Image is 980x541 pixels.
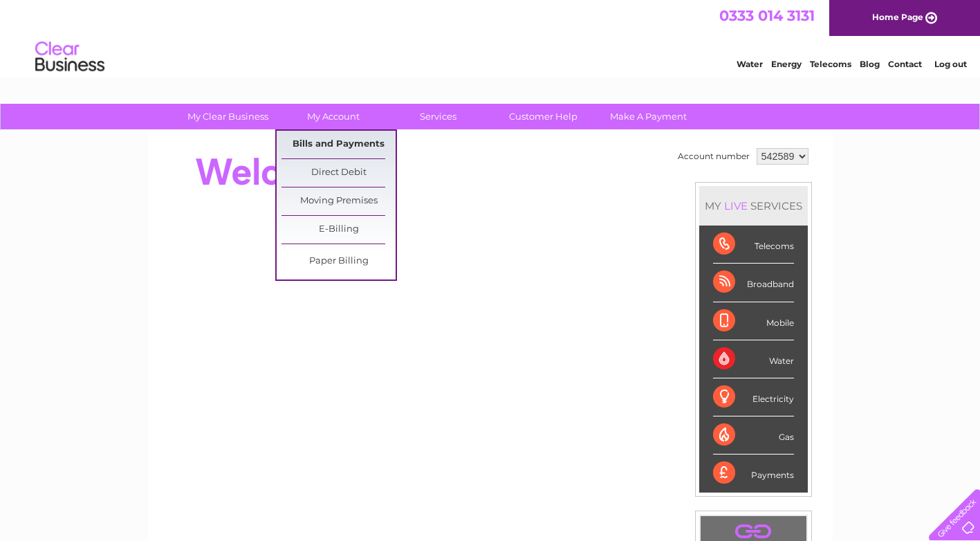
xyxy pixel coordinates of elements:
[35,36,105,78] img: logo.png
[713,302,794,340] div: Mobile
[171,104,285,129] a: My Clear Business
[721,199,750,212] div: LIVE
[381,104,495,129] a: Services
[737,59,763,69] a: Water
[281,248,396,275] a: Paper Billing
[281,159,396,187] a: Direct Debit
[486,104,600,129] a: Customer Help
[713,455,794,492] div: Payments
[810,59,851,69] a: Telecoms
[713,378,794,416] div: Electricity
[281,187,396,215] a: Moving Premises
[713,226,794,264] div: Telecoms
[860,59,880,69] a: Blog
[713,340,794,378] div: Water
[591,104,705,129] a: Make A Payment
[674,145,753,168] td: Account number
[888,59,922,69] a: Contact
[719,7,815,24] a: 0333 014 3131
[699,186,808,226] div: MY SERVICES
[934,59,967,69] a: Log out
[164,8,817,67] div: Clear Business is a trading name of Verastar Limited (registered in [GEOGRAPHIC_DATA] No. 3667643...
[713,264,794,302] div: Broadband
[713,416,794,455] div: Gas
[276,104,390,129] a: My Account
[281,131,396,158] a: Bills and Payments
[771,59,802,69] a: Energy
[281,216,396,244] a: E-Billing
